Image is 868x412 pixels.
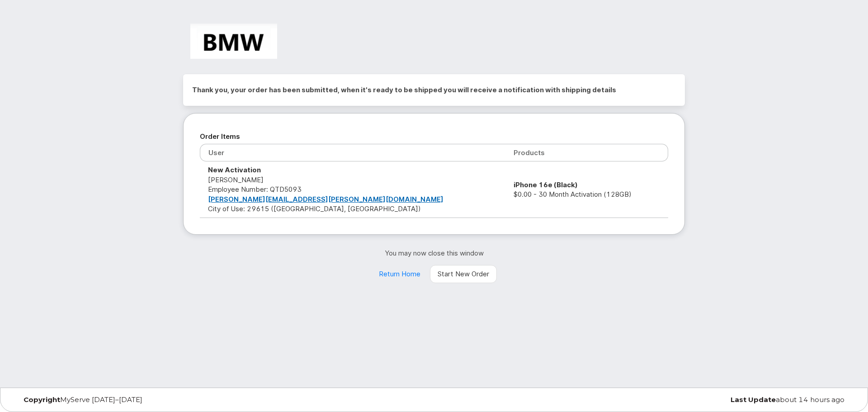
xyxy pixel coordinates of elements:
h2: Thank you, your order has been submitted, when it's ready to be shipped you will receive a notifi... [192,83,676,97]
h2: Order Items [200,130,668,143]
strong: Copyright [24,395,60,404]
td: $0.00 - 30 Month Activation (128GB) [505,161,668,218]
th: Products [505,144,668,161]
img: BMW Manufacturing Co LLC [190,24,277,59]
a: Return Home [371,265,428,283]
th: User [200,144,505,161]
td: [PERSON_NAME] City of Use: 29615 ([GEOGRAPHIC_DATA], [GEOGRAPHIC_DATA]) [200,161,505,218]
strong: iPhone 16e (Black) [514,180,578,189]
a: Start New Order [430,265,497,283]
div: MyServe [DATE]–[DATE] [17,396,295,403]
div: about 14 hours ago [573,396,851,403]
strong: New Activation [208,166,261,174]
p: You may now close this window [183,248,685,258]
span: Employee Number: QTD5093 [208,185,302,194]
a: [PERSON_NAME][EMAIL_ADDRESS][PERSON_NAME][DOMAIN_NAME] [208,195,443,204]
strong: Last Update [731,395,776,404]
